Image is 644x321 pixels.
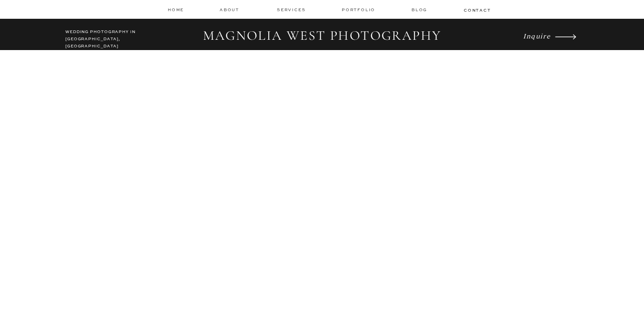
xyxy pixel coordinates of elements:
[220,7,242,13] a: about
[464,7,490,13] a: contact
[151,273,494,291] h1: Santa [PERSON_NAME] Wedding Photographer
[197,28,447,45] h2: MAGNOLIA WEST PHOTOGRAPHY
[411,7,429,13] a: Blog
[523,30,553,42] a: Inquire
[342,7,377,13] a: Portfolio
[65,29,144,45] h2: WEDDING PHOTOGRAPHY IN [GEOGRAPHIC_DATA], [GEOGRAPHIC_DATA]
[168,7,185,13] a: home
[135,228,509,259] i: Timeless Images & an Unparalleled Experience
[523,31,551,40] i: Inquire
[277,7,307,13] a: services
